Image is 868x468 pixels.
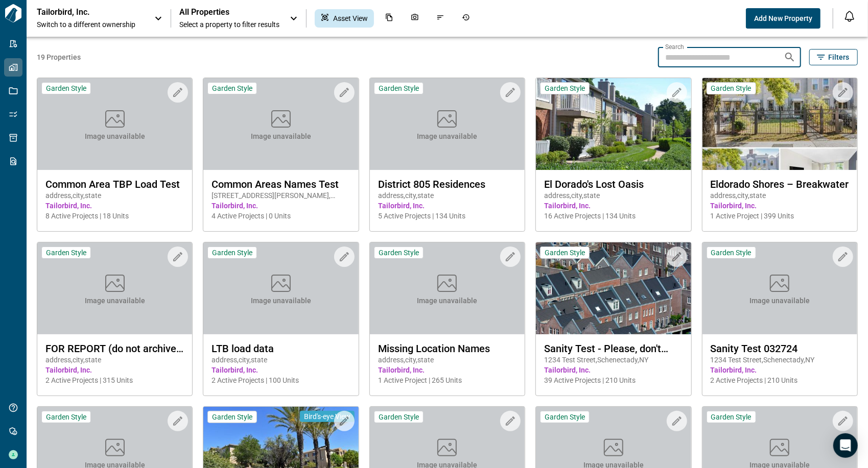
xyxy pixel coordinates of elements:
span: Select a property to filter results [179,19,279,30]
span: Tailorbird, Inc. [212,201,350,211]
span: Garden Style [212,412,252,422]
span: Switch to a different ownership [37,19,144,30]
span: Garden Style [711,84,752,93]
span: 1234 Test Street , Schenectady , NY [711,355,849,365]
span: Tailorbird, Inc. [711,365,849,375]
span: Garden Style [545,248,585,257]
img: property-asset [702,78,857,170]
span: address , city , state [212,355,350,365]
span: address , city , state [378,190,517,201]
span: Tailorbird, Inc. [544,201,683,211]
div: Photos [405,9,425,28]
span: Tailorbird, Inc. [378,201,517,211]
span: 1234 Test Street , Schenectady , NY [544,355,683,365]
span: District 805 Residences [378,178,517,190]
div: Documents [379,9,400,28]
div: Open Intercom Messenger [833,433,858,458]
span: Garden Style [379,84,419,93]
img: property-asset [536,242,691,334]
span: Garden Style [379,412,419,422]
span: Tailorbird, Inc. [378,365,517,375]
span: Tailorbird, Inc. [45,201,184,211]
label: Search [665,42,684,51]
span: address , city , state [45,190,184,201]
span: Common Areas Names Test [212,178,350,190]
button: Open notification feed [841,8,858,24]
span: 39 Active Projects | 210 Units [544,375,683,385]
span: Image unavailable [251,295,311,306]
div: Job History [456,9,476,28]
span: Garden Style [46,248,86,257]
span: Add New Property [754,13,812,23]
div: Issues & Info [430,9,451,28]
span: 2 Active Projects | 210 Units [711,375,849,385]
span: 4 Active Projects | 0 Units [212,211,350,221]
p: Tailorbird, Inc. [37,7,129,17]
span: El Dorado's Lost Oasis [544,178,683,190]
span: Garden Style [212,248,252,257]
span: Common Area TBP Load Test [45,178,184,190]
span: address , city , state [45,355,184,365]
span: address , city , state [378,355,517,365]
span: 8 Active Projects | 18 Units [45,211,184,221]
span: Image unavailable [85,131,145,141]
span: Sanity Test - Please, don't touch [544,342,683,355]
span: Garden Style [46,84,86,93]
span: Garden Style [711,412,752,422]
span: Image unavailable [749,295,810,306]
span: Garden Style [46,412,86,422]
span: 19 Properties [37,52,654,62]
span: Sanity Test 032724 [711,342,849,355]
span: Image unavailable [85,295,145,306]
span: 1 Active Project | 399 Units [711,211,849,221]
span: Garden Style [545,84,585,93]
span: All Properties [179,7,279,17]
span: 1 Active Project | 265 Units [378,375,517,385]
div: Asset View [315,9,374,28]
span: Garden Style [379,248,419,257]
span: Tailorbird, Inc. [544,365,683,375]
span: address , city , state [544,190,683,201]
span: 5 Active Projects | 134 Units [378,211,517,221]
span: Tailorbird, Inc. [212,365,350,375]
span: Image unavailable [417,295,477,306]
span: Asset View [333,13,368,23]
button: Search properties [780,47,800,67]
span: LTB load data [212,342,350,355]
span: Eldorado Shores – Breakwater [711,178,849,190]
span: FOR REPORT (do not archive yet) [45,342,184,355]
span: address , city , state [711,190,849,201]
span: Garden Style [545,412,585,422]
span: Garden Style [212,84,252,93]
span: Garden Style [711,248,752,257]
img: property-asset [536,78,691,170]
span: Missing Location Names [378,342,517,355]
span: Tailorbird, Inc. [45,365,184,375]
span: Image unavailable [251,131,311,141]
button: Filters [809,49,858,65]
span: 16 Active Projects | 134 Units [544,211,683,221]
span: Filters [828,52,849,62]
span: Image unavailable [417,131,477,141]
button: Add New Property [746,8,820,29]
span: [STREET_ADDRESS][PERSON_NAME] , [GEOGRAPHIC_DATA] , NJ [212,190,350,201]
span: 2 Active Projects | 315 Units [45,375,184,385]
span: Bird's-eye View [304,412,350,421]
span: Tailorbird, Inc. [711,201,849,211]
span: 2 Active Projects | 100 Units [212,375,350,385]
